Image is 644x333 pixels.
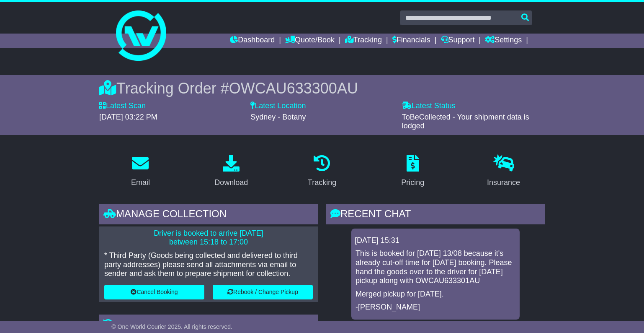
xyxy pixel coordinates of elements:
div: Manage collection [99,204,318,226]
a: Dashboard [230,34,275,48]
label: Latest Location [250,101,306,111]
a: Download [209,152,253,191]
a: Support [441,34,475,48]
span: OWCAU633300AU [229,80,358,97]
span: ToBeCollected - Your shipment data is lodged [402,113,529,130]
p: Merged pickup for [DATE]. [355,290,515,299]
span: Sydney - Botany [250,113,306,121]
label: Latest Status [402,101,456,111]
div: [DATE] 15:31 [355,236,516,245]
a: Quote/Book [285,34,335,48]
button: Cancel Booking [104,285,204,299]
div: Email [131,177,150,188]
p: Driver is booked to arrive [DATE] between 15:18 to 17:00 [104,229,313,247]
a: Pricing [396,152,430,191]
div: Insurance [487,177,520,188]
a: Email [126,152,155,191]
p: * Third Party (Goods being collected and delivered to third party addresses) please send all atta... [104,251,313,278]
span: [DATE] 03:22 PM [99,113,157,121]
div: Pricing [401,177,424,188]
p: -[PERSON_NAME] [355,303,515,312]
a: Tracking [302,152,342,191]
div: Tracking [308,177,336,188]
a: Tracking [345,34,382,48]
p: This is booked for [DATE] 13/08 because it's already cut-off time for [DATE] booking. Please hand... [355,249,515,285]
a: Insurance [482,152,526,191]
button: Rebook / Change Pickup [213,285,313,299]
a: Settings [485,34,522,48]
div: Tracking Order # [99,79,545,97]
div: Download [214,177,248,188]
label: Latest Scan [99,101,146,111]
span: © One World Courier 2025. All rights reserved. [111,323,232,330]
a: Financials [392,34,430,48]
div: RECENT CHAT [326,204,545,226]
